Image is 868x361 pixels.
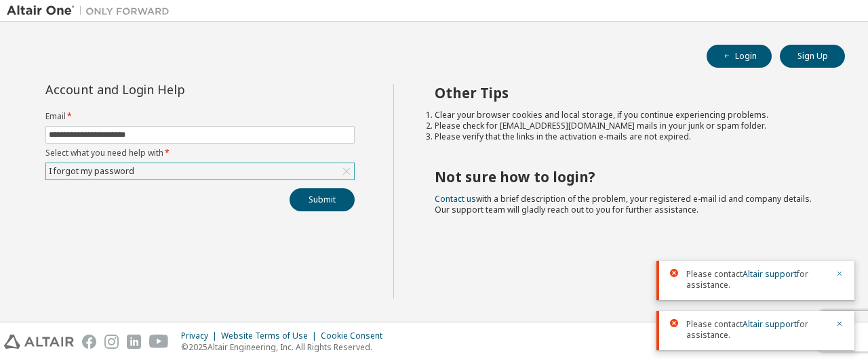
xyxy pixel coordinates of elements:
span: Please contact for assistance. [686,269,827,291]
div: Account and Login Help [45,84,293,95]
img: linkedin.svg [127,335,141,349]
a: Contact us [435,193,476,205]
div: Privacy [181,331,221,341]
li: Please check for [EMAIL_ADDRESS][DOMAIN_NAME] mails in your junk or spam folder. [435,121,821,131]
a: Altair support [743,318,797,330]
img: youtube.svg [149,335,169,349]
button: Submit [290,188,355,211]
img: facebook.svg [82,335,96,349]
span: with a brief description of the problem, your registered e-mail id and company details. Our suppo... [435,193,812,215]
div: I forgot my password [46,163,354,179]
div: Cookie Consent [321,331,391,341]
div: Website Terms of Use [221,331,321,341]
li: Clear your browser cookies and local storage, if you continue experiencing problems. [435,110,821,121]
img: instagram.svg [104,335,119,349]
li: Please verify that the links in the activation e-mails are not expired. [435,131,821,142]
h2: Other Tips [435,84,821,102]
img: Altair One [7,4,176,18]
button: Sign Up [780,45,845,68]
div: I forgot my password [47,164,136,179]
h2: Not sure how to login? [435,168,821,186]
p: © 2025 Altair Engineering, Inc. All Rights Reserved. [181,341,391,353]
span: Please contact for assistance. [686,319,827,341]
button: Login [707,45,772,68]
a: Altair support [743,268,797,280]
img: altair_logo.svg [4,335,74,349]
label: Email [45,111,355,122]
label: Select what you need help with [45,148,355,158]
